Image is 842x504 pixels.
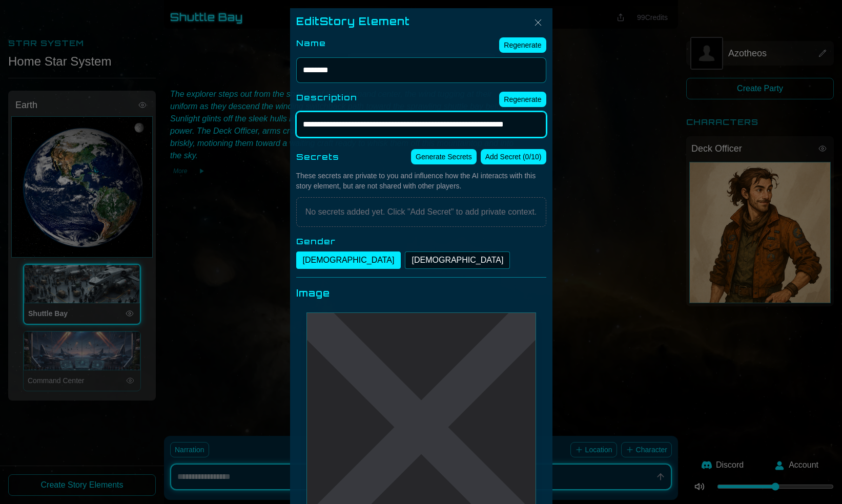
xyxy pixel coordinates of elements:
[296,171,546,191] div: These secrets are private to you and influence how the AI interacts with this story element, but ...
[296,197,546,227] div: No secrets added yet. Click "Add Secret" to add private context.
[296,151,339,163] label: Secrets
[296,251,401,269] button: [DEMOGRAPHIC_DATA]
[296,37,326,49] label: Name
[405,251,510,269] button: [DEMOGRAPHIC_DATA]
[411,149,477,164] button: Generate Secrets
[296,235,546,247] label: Gender
[296,286,546,300] div: Image
[499,37,546,53] button: Regenerate
[481,149,546,164] button: Add Secret (0/10)
[499,92,546,107] button: Regenerate
[532,16,544,29] img: Close
[296,91,357,103] label: Description
[296,14,546,29] div: Edit Story Element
